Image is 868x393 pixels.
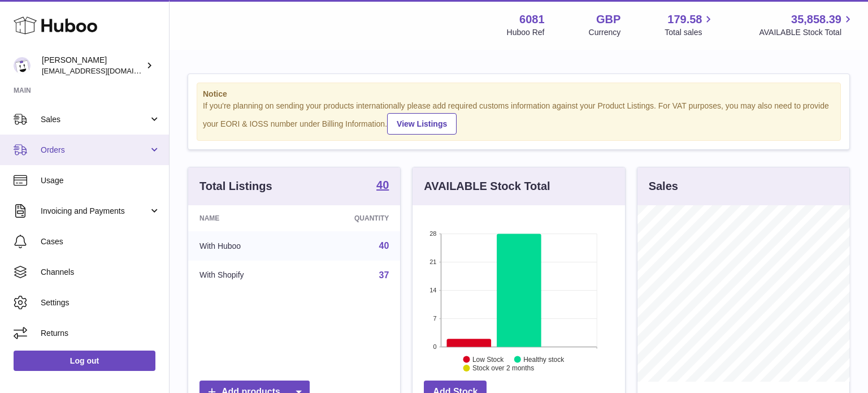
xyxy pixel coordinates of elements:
[667,12,702,27] span: 179.58
[41,206,149,217] span: Invoicing and Payments
[199,179,272,194] h3: Total Listings
[791,12,841,27] span: 35,858.39
[665,12,715,38] a: 179.58 Total sales
[430,287,437,293] text: 14
[759,27,854,38] span: AVAILABLE Stock Total
[376,179,389,193] a: 40
[472,364,534,372] text: Stock over 2 months
[430,258,437,265] text: 21
[379,270,389,280] a: 37
[379,241,389,251] a: 40
[41,114,149,125] span: Sales
[507,27,545,38] div: Huboo Ref
[188,205,302,231] th: Name
[41,236,160,247] span: Cases
[188,261,302,290] td: With Shopify
[42,55,144,76] div: [PERSON_NAME]
[472,355,504,363] text: Low Stock
[203,101,835,135] div: If you're planning on sending your products internationally please add required customs informati...
[41,328,160,339] span: Returns
[430,230,437,237] text: 28
[433,343,437,350] text: 0
[519,12,545,27] strong: 6081
[188,231,302,261] td: With Huboo
[424,179,550,194] h3: AVAILABLE Stock Total
[14,57,31,74] img: hello@pogsheadphones.com
[596,12,620,27] strong: GBP
[302,205,400,231] th: Quantity
[665,27,715,38] span: Total sales
[42,66,166,75] span: [EMAIL_ADDRESS][DOMAIN_NAME]
[14,351,155,371] a: Log out
[41,297,160,308] span: Settings
[376,179,389,191] strong: 40
[41,145,149,156] span: Orders
[433,315,437,322] text: 7
[649,179,678,194] h3: Sales
[759,12,854,38] a: 35,858.39 AVAILABLE Stock Total
[203,89,835,100] strong: Notice
[589,27,621,38] div: Currency
[387,113,457,135] a: View Listings
[523,355,565,363] text: Healthy stock
[41,175,160,186] span: Usage
[41,267,160,278] span: Channels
